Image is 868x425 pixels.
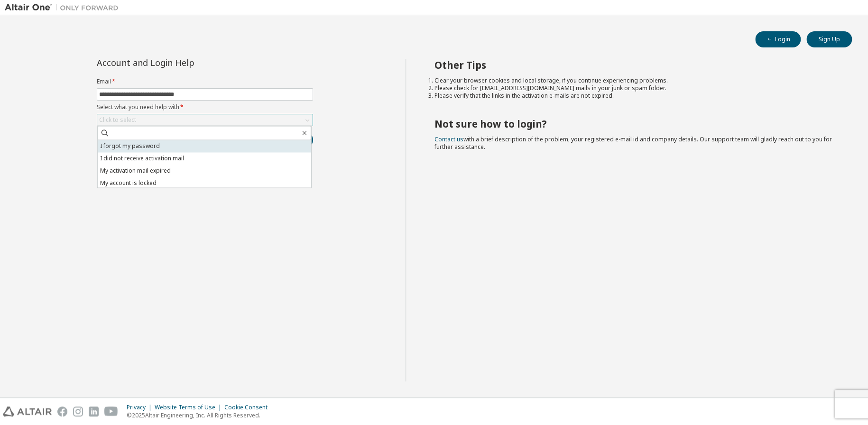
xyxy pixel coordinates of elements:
[127,404,155,411] div: Privacy
[434,135,463,143] a: Contact us
[434,118,835,130] h2: Not sure how to login?
[434,84,835,92] li: Please check for [EMAIL_ADDRESS][DOMAIN_NAME] mails in your junk or spam folder.
[434,92,835,100] li: Please verify that the links in the activation e-mails are not expired.
[434,77,835,84] li: Clear your browser cookies and local storage, if you continue experiencing problems.
[155,404,224,411] div: Website Terms of Use
[73,407,83,416] img: instagram.svg
[98,140,311,152] li: I forgot my password
[755,31,801,47] button: Login
[104,407,118,416] img: youtube.svg
[97,103,313,111] label: Select what you need help with
[434,59,835,71] h2: Other Tips
[224,404,273,411] div: Cookie Consent
[127,411,273,419] p: © 2025 Altair Engineering, Inc. All Rights Reserved.
[3,407,52,416] img: altair_logo.svg
[434,135,832,151] span: with a brief description of the problem, your registered e-mail id and company details. Our suppo...
[5,3,123,12] img: Altair One
[97,78,313,85] label: Email
[57,407,67,416] img: facebook.svg
[89,407,99,416] img: linkedin.svg
[97,114,313,126] div: Click to select
[97,59,270,66] div: Account and Login Help
[99,116,136,124] div: Click to select
[806,31,852,47] button: Sign Up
